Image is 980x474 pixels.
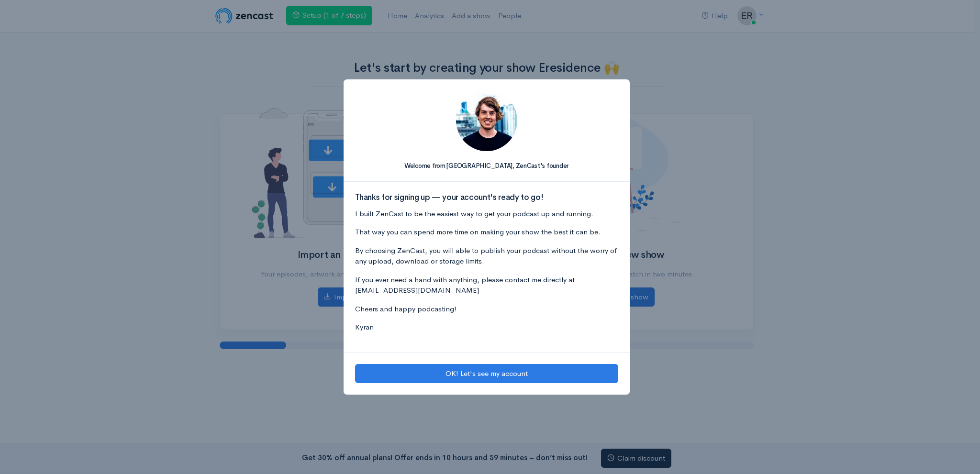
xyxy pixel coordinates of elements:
button: OK! Let's see my account [355,364,618,384]
h5: Welcome from [GEOGRAPHIC_DATA], ZenCast's founder [355,163,618,169]
p: If you ever need a hand with anything, please contact me directly at [EMAIL_ADDRESS][DOMAIN_NAME] [355,275,618,296]
h3: Thanks for signing up — your account's ready to go! [355,193,618,202]
p: By choosing ZenCast, you will able to publish your podcast without the worry of any upload, downl... [355,245,618,267]
p: Kyran [355,322,618,333]
p: That way you can spend more time on making your show the best it can be. [355,227,618,238]
p: Cheers and happy podcasting! [355,304,618,315]
p: I built ZenCast to be the easiest way to get your podcast up and running. [355,209,618,220]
